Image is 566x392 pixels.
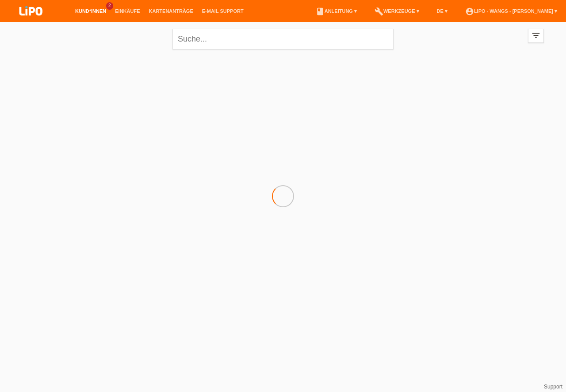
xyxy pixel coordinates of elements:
i: account_circle [465,7,474,16]
a: LIPO pay [9,18,53,25]
a: Kartenanträge [145,8,198,14]
a: bookAnleitung ▾ [311,8,361,14]
input: Suche... [172,29,394,49]
a: Support [544,384,562,390]
i: book [316,7,325,16]
a: Kund*innen [71,8,111,14]
a: DE ▾ [432,8,452,14]
i: filter_list [531,30,541,40]
span: 2 [106,2,113,10]
i: build [375,7,383,16]
a: account_circleLIPO - Wangs - [PERSON_NAME] ▾ [461,8,562,14]
a: buildWerkzeuge ▾ [370,8,424,14]
a: Einkäufe [111,8,144,14]
a: E-Mail Support [198,8,248,14]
